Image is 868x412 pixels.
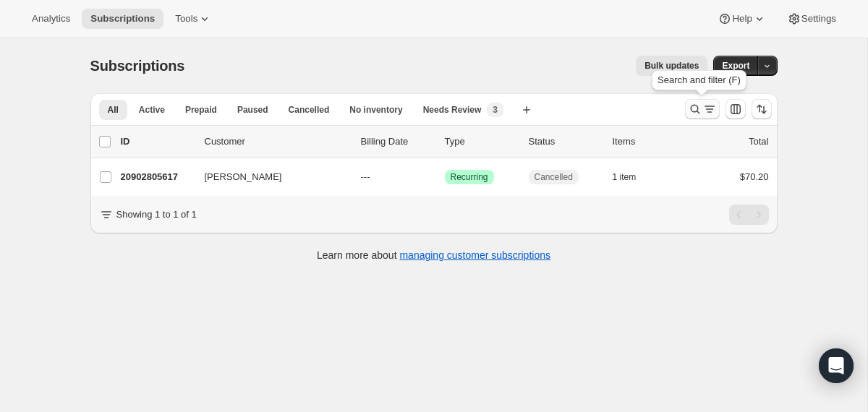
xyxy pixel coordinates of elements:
span: Active [139,104,165,116]
span: Needs Review [423,104,482,116]
span: Export [722,60,749,72]
button: [PERSON_NAME] [196,166,341,189]
span: --- [361,171,370,182]
p: Billing Date [361,134,433,149]
span: No inventory [349,104,402,116]
span: 3 [493,104,498,116]
p: Learn more about [317,248,550,262]
span: Recurring [451,171,488,183]
button: Settings [778,9,845,29]
span: Bulk updates [644,60,699,72]
span: Subscriptions [90,58,185,74]
nav: Pagination [729,205,769,225]
p: 20902805617 [121,170,193,184]
p: Showing 1 to 1 of 1 [116,207,197,222]
a: managing customer subscriptions [399,249,550,261]
button: Help [709,9,775,29]
span: Prepaid [185,104,217,116]
p: Customer [205,134,349,149]
p: ID [121,134,193,149]
p: Total [749,134,768,149]
button: Subscriptions [82,9,163,29]
button: Create new view [515,100,538,120]
span: Paused [237,104,268,116]
span: Cancelled [535,171,573,183]
div: 20902805617[PERSON_NAME]---SuccessRecurringCancelled1 item$70.20 [121,167,769,187]
button: Search and filter results [685,99,720,119]
span: All [108,104,119,116]
div: Items [613,134,685,149]
div: Open Intercom Messenger [819,348,854,383]
div: Type [445,134,517,149]
p: Status [529,134,601,149]
span: Tools [175,13,197,25]
span: Analytics [32,13,70,25]
span: Cancelled [289,104,330,116]
span: $70.20 [740,171,769,182]
span: [PERSON_NAME] [205,170,282,184]
button: Tools [166,9,221,29]
span: Help [732,13,752,25]
span: Settings [801,13,836,25]
button: Analytics [23,9,79,29]
button: Sort the results [752,99,772,119]
button: Bulk updates [636,56,707,76]
div: IDCustomerBilling DateTypeStatusItemsTotal [121,134,769,149]
span: Subscriptions [90,13,155,25]
button: Customize table column order and visibility [726,99,746,119]
span: 1 item [613,171,637,183]
button: 1 item [613,167,652,187]
button: Export [713,56,758,76]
